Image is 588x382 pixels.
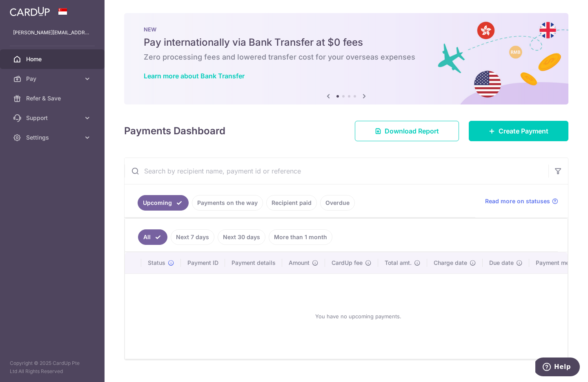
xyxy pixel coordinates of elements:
img: Bank transfer banner [124,13,568,104]
a: Upcoming [138,195,189,211]
span: Total amt. [385,259,412,267]
p: [PERSON_NAME][EMAIL_ADDRESS][DOMAIN_NAME] [13,29,91,37]
h6: Zero processing fees and lowered transfer cost for your overseas expenses [144,52,549,62]
a: Next 30 days [218,229,265,245]
span: Read more on statuses [485,197,550,205]
a: More than 1 month [269,229,332,245]
p: NEW [144,26,549,33]
th: Payment ID [181,252,225,273]
h4: Payments Dashboard [124,124,225,138]
a: Learn more about Bank Transfer [144,72,245,80]
span: Pay [26,75,80,83]
div: You have no upcoming payments. [135,280,581,352]
a: Create Payment [469,121,568,141]
a: Download Report [355,121,459,141]
span: Refer & Save [26,94,80,102]
iframe: Opens a widget where you can find more information [535,358,580,378]
span: Download Report [385,126,439,136]
span: Create Payment [499,126,548,136]
a: Overdue [320,195,355,211]
span: Amount [289,259,310,267]
a: Recipient paid [266,195,317,211]
img: CardUp [10,7,50,16]
span: Due date [489,259,514,267]
a: Next 7 days [171,229,214,245]
input: Search by recipient name, payment id or reference [125,158,548,184]
span: Status [148,259,165,267]
span: Settings [26,133,80,142]
a: All [138,229,167,245]
th: Payment details [225,252,282,273]
h5: Pay internationally via Bank Transfer at $0 fees [144,36,549,49]
span: Charge date [434,259,467,267]
a: Payments on the way [192,195,263,211]
a: Read more on statuses [485,197,558,205]
span: CardUp fee [332,259,363,267]
span: Home [26,55,80,63]
span: Support [26,114,80,122]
